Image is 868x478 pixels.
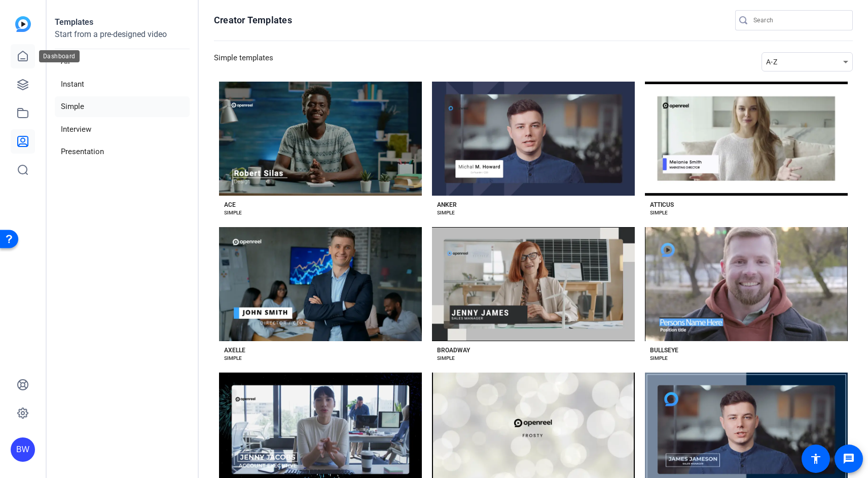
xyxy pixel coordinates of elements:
div: SIMPLE [437,354,455,362]
li: Instant [55,74,190,95]
li: Presentation [55,141,190,162]
button: Template image [219,82,422,196]
input: Search [753,14,845,26]
div: ACE [224,201,236,209]
div: AXELLE [224,346,245,354]
div: BW [11,437,35,462]
mat-icon: accessibility [810,453,822,465]
div: ATTICUS [650,201,674,209]
strong: Templates [55,17,93,27]
button: Template image [432,82,635,196]
div: SIMPLE [650,354,668,362]
button: Template image [645,82,848,196]
li: Simple [55,96,190,117]
div: SIMPLE [224,354,242,362]
div: BULLSEYE [650,346,678,354]
div: ANKER [437,201,457,209]
div: SIMPLE [650,209,668,217]
li: Interview [55,119,190,140]
button: Template image [432,227,635,341]
div: SIMPLE [437,209,455,217]
h3: Simple templates [214,52,273,71]
li: All [55,51,190,72]
p: Start from a pre-designed video [55,28,190,49]
mat-icon: message [843,453,855,465]
div: Dashboard [39,50,80,62]
div: BROADWAY [437,346,470,354]
button: Template image [645,227,848,341]
img: blue-gradient.svg [15,16,31,32]
h1: Creator Templates [214,14,292,26]
div: SIMPLE [224,209,242,217]
span: A-Z [766,58,777,66]
button: Template image [219,227,422,341]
